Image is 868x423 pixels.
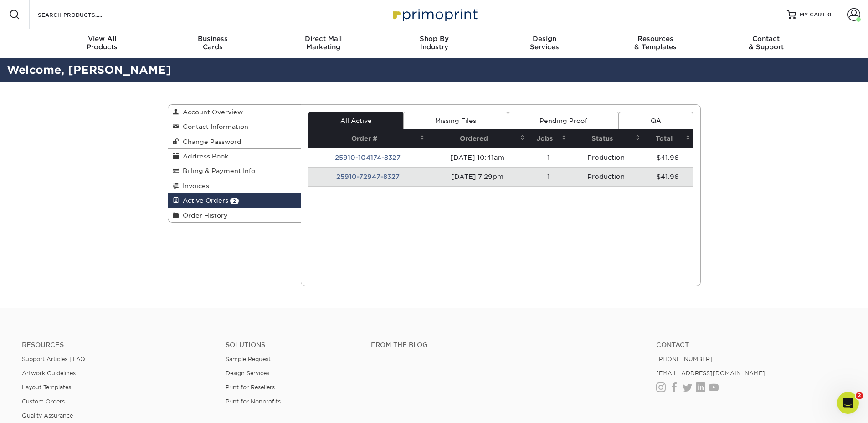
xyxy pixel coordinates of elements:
[168,119,301,134] a: Contact Information
[168,193,301,208] a: Active Orders 2
[427,129,528,148] th: Ordered
[489,35,600,51] div: Services
[427,148,528,167] td: [DATE] 10:41am
[379,35,489,43] span: Shop By
[371,341,632,349] h4: From the Blog
[569,129,643,148] th: Status
[268,29,379,58] a: Direct MailMarketing
[22,384,71,391] a: Layout Templates
[528,148,569,167] td: 1
[308,112,403,129] a: All Active
[47,29,158,58] a: View AllProducts
[837,392,859,414] iframe: Intercom live chat
[179,167,255,174] span: Billing & Payment Info
[226,341,357,349] h4: Solutions
[157,35,268,43] span: Business
[230,198,239,204] span: 2
[179,153,228,160] span: Address Book
[179,182,209,189] span: Invoices
[379,35,489,51] div: Industry
[179,197,228,204] span: Active Orders
[157,35,268,51] div: Cards
[656,356,713,362] a: [PHONE_NUMBER]
[22,370,76,377] a: Artwork Guidelines
[403,112,508,129] a: Missing Files
[711,35,822,43] span: Contact
[643,129,693,148] th: Total
[226,356,271,362] a: Sample Request
[800,11,826,19] span: MY CART
[168,105,301,119] a: Account Overview
[308,148,427,167] td: 25910-104174-8327
[379,29,489,58] a: Shop ByIndustry
[489,35,600,43] span: Design
[827,11,832,18] span: 0
[528,167,569,186] td: 1
[600,35,711,51] div: & Templates
[37,9,126,20] input: SEARCH PRODUCTS.....
[389,5,480,24] img: Primoprint
[47,35,158,51] div: Products
[47,35,158,43] span: View All
[226,370,269,377] a: Design Services
[600,35,711,43] span: Resources
[268,35,379,51] div: Marketing
[308,129,427,148] th: Order #
[268,35,379,43] span: Direct Mail
[168,178,301,193] a: Invoices
[600,29,711,58] a: Resources& Templates
[427,167,528,186] td: [DATE] 7:29pm
[226,384,275,391] a: Print for Resellers
[711,29,822,58] a: Contact& Support
[569,167,643,186] td: Production
[489,29,600,58] a: DesignServices
[656,370,765,377] a: [EMAIL_ADDRESS][DOMAIN_NAME]
[619,112,693,129] a: QA
[508,112,619,129] a: Pending Proof
[179,123,248,130] span: Contact Information
[168,208,301,222] a: Order History
[711,35,822,51] div: & Support
[22,341,212,349] h4: Resources
[643,167,693,186] td: $41.96
[22,356,85,362] a: Support Articles | FAQ
[179,212,228,219] span: Order History
[856,392,863,399] span: 2
[643,148,693,167] td: $41.96
[308,167,427,186] td: 25910-72947-8327
[528,129,569,148] th: Jobs
[226,398,281,405] a: Print for Nonprofits
[656,341,846,349] a: Contact
[168,163,301,178] a: Billing & Payment Info
[179,108,243,116] span: Account Overview
[168,149,301,163] a: Address Book
[179,138,241,145] span: Change Password
[569,148,643,167] td: Production
[168,134,301,149] a: Change Password
[157,29,268,58] a: BusinessCards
